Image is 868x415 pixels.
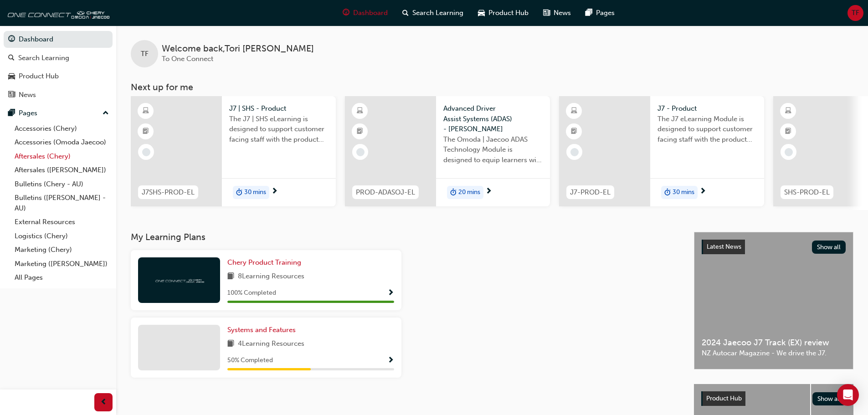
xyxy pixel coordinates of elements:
[570,187,611,198] span: J7-PROD-EL
[402,7,409,19] span: search-icon
[8,72,15,81] span: car-icon
[701,391,846,406] a: Product HubShow all
[4,68,113,85] a: Product Hub
[852,8,859,18] span: TF
[488,8,529,18] span: Product Hub
[657,114,757,145] span: The J7 eLearning Module is designed to support customer facing staff with the product and sales i...
[227,258,301,266] span: Chery Product Training
[8,54,15,62] span: search-icon
[131,96,336,206] a: J7SHS-PROD-ELJ7 | SHS - ProductThe J7 | SHS eLearning is designed to support customer facing staf...
[5,4,109,22] img: oneconnect
[443,103,543,134] span: Advanced Driver Assist Systems (ADAS) - [PERSON_NAME]
[702,338,846,348] span: 2024 Jaecoo J7 Track (EX) review
[702,348,846,359] span: NZ Autocar Magazine - We drive the J7.
[785,148,793,156] span: learningRecordVerb_NONE-icon
[543,7,550,19] span: news-icon
[4,105,113,122] button: Pages
[657,103,757,114] span: J7 - Product
[244,187,266,198] span: 30 mins
[227,326,296,334] span: Systems and Features
[356,187,415,198] span: PROD-ADASOJ-EL
[458,187,480,198] span: 20 mins
[586,7,592,19] span: pages-icon
[100,397,107,408] span: prev-icon
[554,8,571,18] span: News
[706,395,742,402] span: Product Hub
[702,240,846,254] a: Latest NewsShow all
[11,122,113,136] a: Accessories (Chery)
[699,188,706,196] span: next-icon
[345,96,550,206] a: PROD-ADASOJ-ELAdvanced Driver Assist Systems (ADAS) - [PERSON_NAME]The Omoda | Jaecoo ADAS Techno...
[141,49,149,59] span: TF
[271,188,278,196] span: next-icon
[19,71,59,82] div: Product Hub
[387,355,394,366] button: Show Progress
[596,8,615,18] span: Pages
[570,148,579,156] span: learningRecordVerb_NONE-icon
[11,243,113,257] a: Marketing (Chery)
[11,215,113,229] a: External Resources
[536,4,578,22] a: news-iconNews
[8,109,15,118] span: pages-icon
[143,126,149,138] span: booktick-icon
[412,8,463,18] span: Search Learning
[11,135,113,149] a: Accessories (Omoda Jaecoo)
[103,108,109,119] span: up-icon
[387,287,394,299] button: Show Progress
[571,105,577,117] span: learningResourceType_ELEARNING-icon
[571,126,577,138] span: booktick-icon
[11,229,113,243] a: Logistics (Chery)
[343,7,349,19] span: guage-icon
[11,163,113,177] a: Aftersales ([PERSON_NAME])
[19,108,37,118] div: Pages
[4,50,113,67] a: Search Learning
[664,187,671,199] span: duration-icon
[578,4,622,22] a: pages-iconPages
[131,232,679,242] h3: My Learning Plans
[8,36,15,44] span: guage-icon
[673,187,694,198] span: 30 mins
[694,232,853,369] a: Latest NewsShow all2024 Jaecoo J7 Track (EX) reviewNZ Autocar Magazine - We drive the J7.
[559,96,764,206] a: J7-PROD-ELJ7 - ProductThe J7 eLearning Module is designed to support customer facing staff with t...
[229,114,329,145] span: The J7 | SHS eLearning is designed to support customer facing staff with the product and sales in...
[4,31,113,48] a: Dashboard
[227,271,234,282] span: book-icon
[143,105,149,117] span: learningResourceType_ELEARNING-icon
[18,53,69,63] div: Search Learning
[478,7,485,19] span: car-icon
[162,44,314,54] span: Welcome back , Tori [PERSON_NAME]
[238,271,304,282] span: 8 Learning Resources
[837,384,859,406] div: Open Intercom Messenger
[142,187,195,198] span: J7SHS-PROD-EL
[227,355,273,366] span: 50 % Completed
[19,90,36,100] div: News
[443,134,543,165] span: The Omoda | Jaecoo ADAS Technology Module is designed to equip learners with essential knowledge ...
[227,325,299,335] a: Systems and Features
[785,105,791,117] span: learningResourceType_ELEARNING-icon
[812,241,846,254] button: Show all
[236,187,242,199] span: duration-icon
[11,149,113,164] a: Aftersales (Chery)
[335,4,395,22] a: guage-iconDashboard
[11,257,113,271] a: Marketing ([PERSON_NAME])
[485,188,492,196] span: next-icon
[450,187,457,199] span: duration-icon
[8,91,15,99] span: news-icon
[227,338,234,350] span: book-icon
[4,29,113,105] button: DashboardSearch LearningProduct HubNews
[229,103,329,114] span: J7 | SHS - Product
[154,276,204,284] img: oneconnect
[356,148,365,156] span: learningRecordVerb_NONE-icon
[353,8,388,18] span: Dashboard
[395,4,471,22] a: search-iconSearch Learning
[11,177,113,191] a: Bulletins (Chery - AU)
[387,289,394,297] span: Show Progress
[847,5,863,21] button: TF
[4,87,113,103] a: News
[785,126,791,138] span: booktick-icon
[227,288,276,298] span: 100 % Completed
[707,243,741,251] span: Latest News
[471,4,536,22] a: car-iconProduct Hub
[357,126,363,138] span: booktick-icon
